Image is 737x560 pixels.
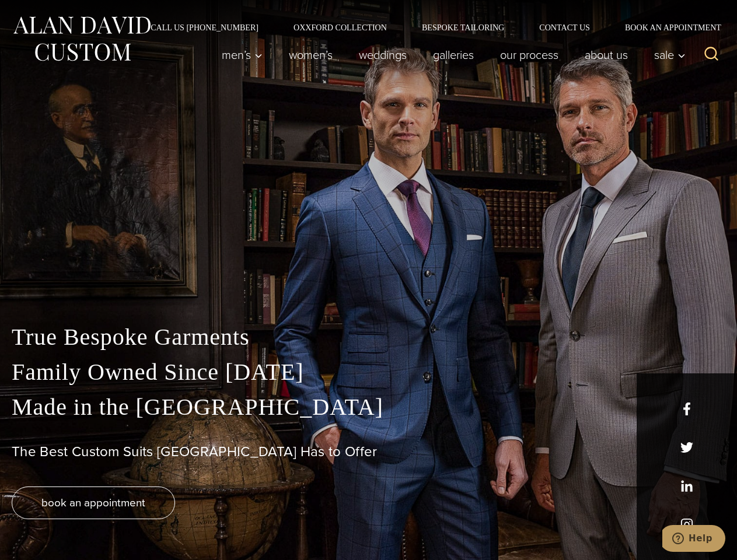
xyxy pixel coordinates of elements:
a: Bespoke Tailoring [404,23,522,32]
a: Call Us [PHONE_NUMBER] [133,23,276,32]
a: Book an Appointment [607,23,725,32]
a: About Us [572,43,641,66]
nav: Secondary Navigation [133,23,725,32]
h1: The Best Custom Suits [GEOGRAPHIC_DATA] Has to Offer [12,443,725,460]
button: View Search Form [697,41,725,69]
a: Galleries [420,43,487,66]
a: Women’s [276,43,346,66]
nav: Primary Navigation [209,43,692,66]
button: Men’s sub menu toggle [209,43,276,66]
a: Contact Us [522,23,607,32]
a: book an appointment [12,487,175,519]
button: Sale sub menu toggle [641,43,692,66]
img: Alan David Custom [12,13,152,65]
span: book an appointment [41,494,145,511]
a: Our Process [487,43,572,66]
p: True Bespoke Garments Family Owned Since [DATE] Made in the [GEOGRAPHIC_DATA] [12,320,725,425]
a: Oxxford Collection [276,23,404,32]
a: weddings [346,43,420,66]
iframe: Opens a widget where you can chat to one of our agents [662,525,725,554]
